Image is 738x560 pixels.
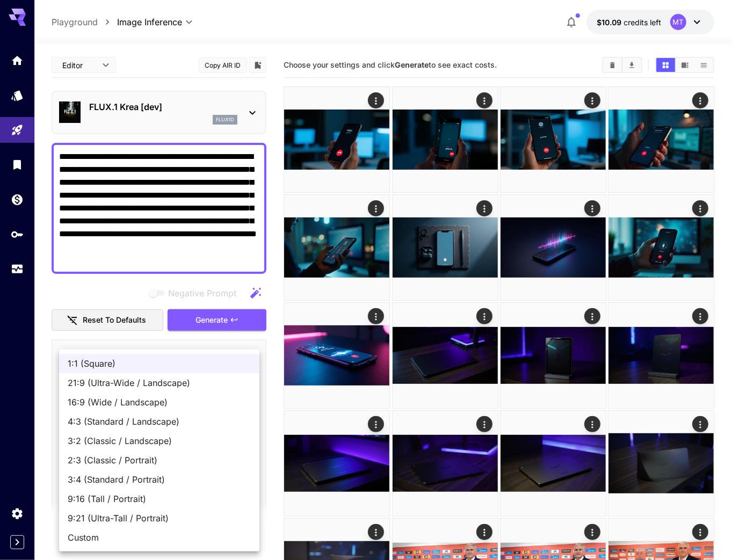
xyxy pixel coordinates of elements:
[68,512,251,525] span: 9:21 (Ultra-Tall / Portrait)
[68,473,251,486] span: 3:4 (Standard / Portrait)
[68,357,251,370] span: 1:1 (Square)
[68,376,251,389] span: 21:9 (Ultra-Wide / Landscape)
[68,396,251,409] span: 16:9 (Wide / Landscape)
[68,415,251,428] span: 4:3 (Standard / Landscape)
[68,492,251,505] span: 9:16 (Tall / Portrait)
[68,531,251,544] span: Custom
[68,454,251,467] span: 2:3 (Classic / Portrait)
[68,434,251,447] span: 3:2 (Classic / Landscape)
